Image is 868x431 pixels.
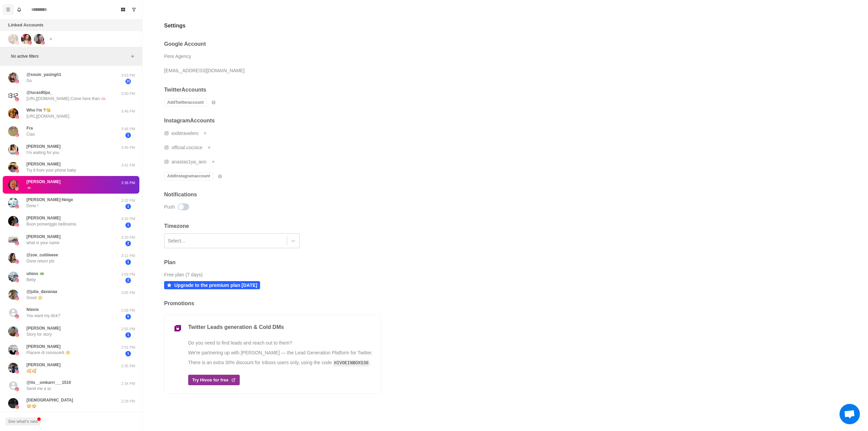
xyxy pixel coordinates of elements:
[8,22,43,28] p: Linked Accounts
[188,349,373,356] p: We're partnering up with [PERSON_NAME] — the Lead Generation Platform for Twitter.
[26,307,39,313] p: Ntenis
[47,35,55,43] button: Add account
[840,404,860,424] div: Open chat
[26,215,61,221] p: [PERSON_NAME]
[164,65,244,76] div: [EMAIL_ADDRESS][DOMAIN_NAME]
[15,97,19,101] img: picture
[15,314,19,318] img: picture
[120,73,137,78] p: 3:53 PM
[15,79,19,83] img: picture
[21,34,31,44] img: picture
[120,126,137,132] p: 3:46 PM
[120,180,137,186] p: 3:36 PM
[164,22,185,30] h2: Settings
[8,290,18,300] img: picture
[26,344,61,350] p: [PERSON_NAME]
[120,235,137,240] p: 3:20 PM
[26,131,35,137] p: Ciao
[188,323,373,331] p: Twitter Leads generation & Cold DMs
[120,398,137,404] p: 2:28 PM
[15,405,19,409] img: picture
[26,240,59,246] p: what is your name
[15,260,19,264] img: picture
[15,115,19,119] img: picture
[129,52,137,60] button: Add filters
[26,72,61,78] p: @soum_yasingh1
[14,4,24,15] button: Notifications
[125,222,131,228] span: 1
[26,90,52,96] p: @lucas80pa_
[125,204,131,209] span: 1
[26,125,33,131] p: Fra
[15,169,19,173] img: picture
[188,339,373,347] p: Do you need to find leads and reach out to them?
[26,379,71,386] p: @its__omkarrr___1510
[8,198,18,208] img: picture
[26,203,38,209] p: Done !
[164,259,176,266] h2: Plan
[8,216,18,226] img: picture
[125,278,131,283] span: 2
[120,326,137,332] p: 2:55 PM
[210,98,218,106] button: info
[15,333,19,337] img: picture
[5,417,41,426] button: See what's new
[8,180,18,190] img: picture
[26,234,61,240] p: [PERSON_NAME]
[164,172,213,180] button: AddInstagramaccount
[188,359,373,367] p: There is an extra 30% discount for Inboxs users only, using the code .
[26,107,51,113] p: Who I'm ?😘
[26,397,73,403] p: [DEMOGRAPHIC_DATA]
[26,96,106,102] p: [URL][DOMAIN_NAME] Come here than 🫦
[26,167,76,173] p: Try it from your phone baby
[26,386,51,392] p: Send me a sc
[15,387,19,391] img: picture
[8,398,18,408] img: picture
[120,253,137,259] p: 3:12 PM
[120,290,137,296] p: 3:05 PM
[164,191,381,198] h2: Notifications
[15,151,19,155] img: picture
[26,362,61,368] p: [PERSON_NAME]
[26,113,70,119] p: [URL][DOMAIN_NAME]
[188,375,240,386] div: Try Hivoe for free
[26,179,61,185] p: [PERSON_NAME]
[26,313,60,319] p: You want my dick?
[164,300,381,307] h2: Promotions
[15,241,19,246] img: picture
[120,345,137,350] p: 2:51 PM
[164,117,224,124] h2: Instagram Accounts
[120,162,137,168] p: 3:41 PM
[26,197,73,203] p: [PERSON_NAME]-Neige
[26,295,43,301] p: Good 😊
[172,157,206,167] div: anastas1ya_ann
[15,204,19,209] img: picture
[34,34,44,44] img: picture
[8,326,18,336] img: picture
[15,41,19,45] img: picture
[26,403,37,409] p: 😍😍
[120,198,137,203] p: 3:32 PM
[164,41,381,47] h2: Google Account
[125,314,131,319] span: 5
[26,325,61,331] p: [PERSON_NAME]
[26,331,52,337] p: Story for story
[120,91,137,97] p: 3:50 PM
[15,133,19,137] img: picture
[26,150,59,156] p: I’m waiting for you
[26,252,58,258] p: @zoe_cutiiieeee
[164,202,175,212] div: Push
[28,41,32,45] img: picture
[8,73,18,83] img: picture
[26,143,61,150] p: [PERSON_NAME]
[120,216,137,222] p: 3:32 PM
[8,34,18,44] img: picture
[172,142,202,153] div: official.cocoice
[209,158,217,166] button: Remove account
[188,375,373,386] a: Try Hivoe for free
[118,4,129,15] button: Board View
[120,363,137,369] p: 2:35 PM
[333,360,370,367] code: HIVOEINBOXS30
[164,51,191,61] div: Pere Agency
[15,351,19,355] img: picture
